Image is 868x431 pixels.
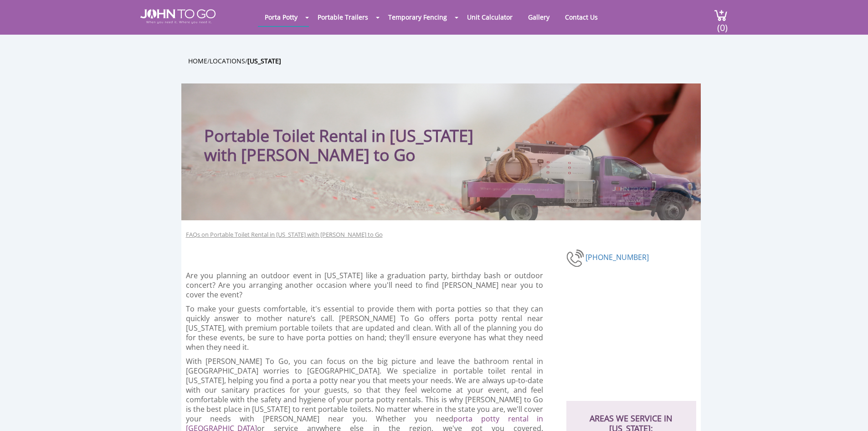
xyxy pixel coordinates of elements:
p: Are you planning an outdoor event in [US_STATE] like a graduation party, birthday bash or outdoor... [186,271,544,300]
a: [PHONE_NUMBER] [586,252,649,262]
a: Unit Calculator [460,8,519,26]
img: cart a [714,9,728,21]
a: [US_STATE] [247,57,281,65]
span: (0) [717,14,728,34]
a: Temporary Fencing [381,8,454,26]
a: FAQs on Portable Toilet Rental in [US_STATE] with [PERSON_NAME] to Go [186,230,383,239]
img: Truck [450,135,696,220]
img: phone-number [566,248,586,268]
p: To make your guests comfortable, it's essential to provide them with porta potties so that they c... [186,304,544,352]
a: Locations [210,57,245,65]
h1: Portable Toilet Rental in [US_STATE] with [PERSON_NAME] to Go [204,102,498,165]
a: Portable Trailers [311,8,375,26]
a: Porta Potty [258,8,304,26]
a: Contact Us [558,8,605,26]
a: Home [188,57,207,65]
img: JOHN to go [140,9,216,24]
ul: / / [188,56,708,66]
a: Gallery [521,8,556,26]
